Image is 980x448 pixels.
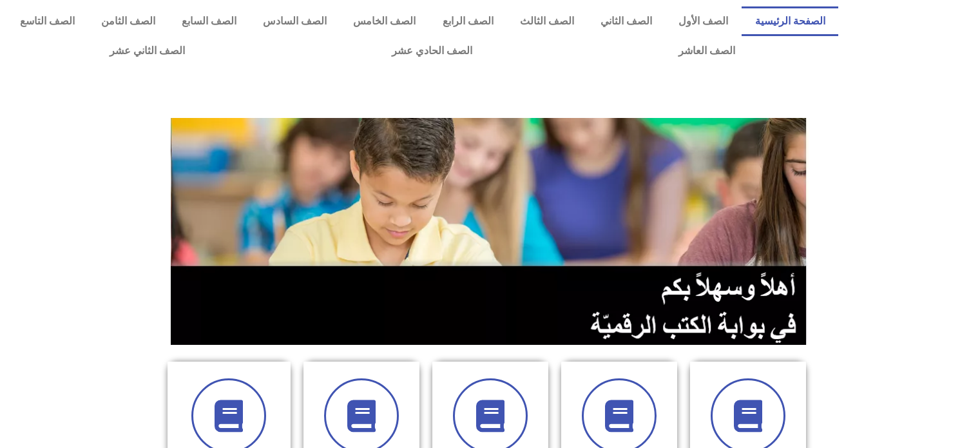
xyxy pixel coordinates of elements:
a: الصف الثامن [88,6,168,36]
a: الصفحة الرئيسية [742,6,838,36]
a: الصف العاشر [575,36,838,66]
a: الصف السابع [168,6,249,36]
a: الصف الرابع [429,6,506,36]
a: الصف الثاني [587,6,665,36]
a: الصف الأول [666,6,742,36]
a: الصف الحادي عشر [288,36,575,66]
a: الصف السادس [250,6,340,36]
a: الصف التاسع [6,6,88,36]
a: الصف الخامس [340,6,429,36]
a: الصف الثاني عشر [6,36,288,66]
a: الصف الثالث [506,6,587,36]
